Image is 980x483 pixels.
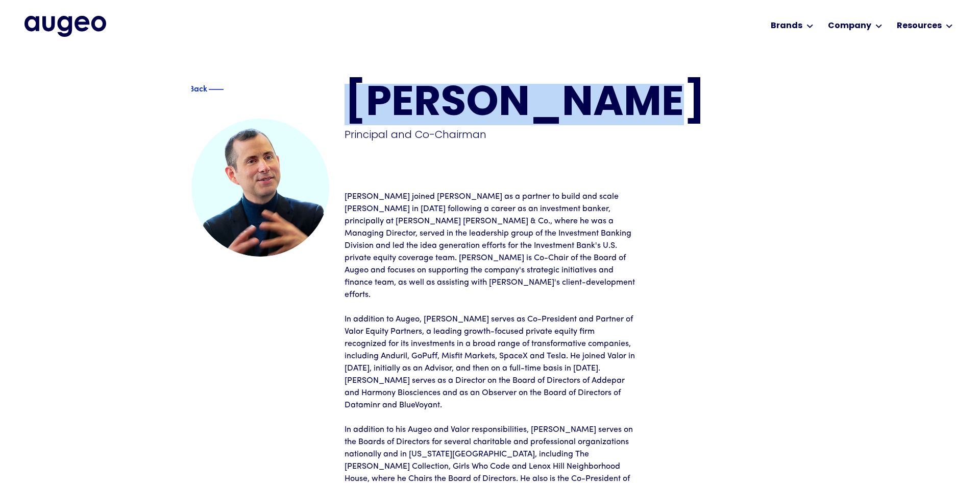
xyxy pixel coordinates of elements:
[191,84,235,95] a: Blue text arrowBackBlue decorative line
[345,411,635,424] p: ‍
[208,83,224,96] img: Blue decorative line
[345,301,635,313] p: ‍
[345,191,635,301] p: [PERSON_NAME] joined [PERSON_NAME] as a partner to build and scale [PERSON_NAME] in [DATE] follow...
[828,20,871,32] div: Company
[24,16,106,36] img: Augeo's full logo in midnight blue.
[345,84,789,125] h1: [PERSON_NAME]
[345,127,639,142] div: Principal and Co-Chairman
[771,20,802,32] div: Brands
[345,313,635,411] p: In addition to Augeo, [PERSON_NAME] serves as Co-President and Partner of Valor Equity Partners, ...
[189,82,207,94] div: Back
[24,16,106,36] a: home
[897,20,942,32] div: Resources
